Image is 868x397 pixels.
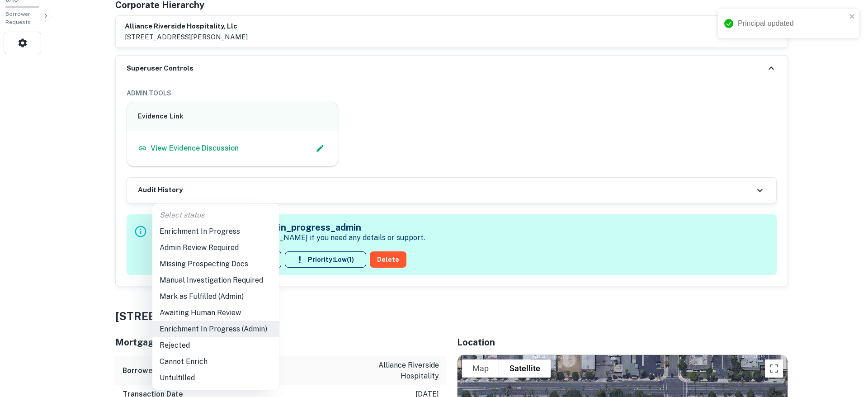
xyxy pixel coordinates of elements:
[152,337,279,354] li: Rejected
[152,223,279,240] li: Enrichment In Progress
[152,240,279,256] li: Admin Review Required
[152,305,279,321] li: Awaiting Human Review
[152,321,279,337] li: Enrichment In Progress (Admin)
[152,272,279,288] li: Manual Investigation Required
[152,354,279,370] li: Cannot Enrich
[152,370,279,386] li: Unfulfilled
[849,13,855,21] button: close
[738,18,846,29] div: Principal updated
[152,256,279,272] li: Missing Prospecting Docs
[152,288,279,305] li: Mark as Fulfilled (Admin)
[823,325,868,368] iframe: Chat Widget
